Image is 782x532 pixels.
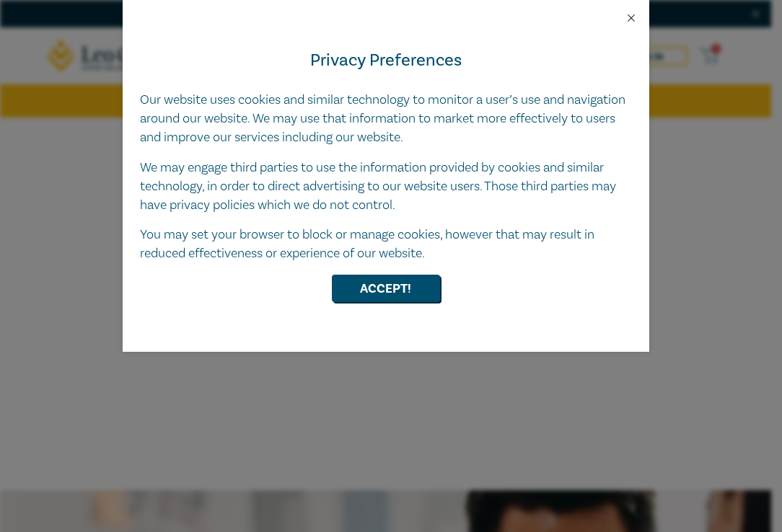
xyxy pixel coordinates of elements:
p: Our website uses cookies and similar technology to monitor a user’s use and navigation around our... [140,91,632,147]
button: Accept! [332,275,440,302]
h4: Privacy Preferences [140,48,632,74]
button: Close [625,12,638,25]
p: You may set your browser to block or manage cookies, however that may result in reduced effective... [140,226,632,263]
p: We may engage third parties to use the information provided by cookies and similar technology, in... [140,159,632,215]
